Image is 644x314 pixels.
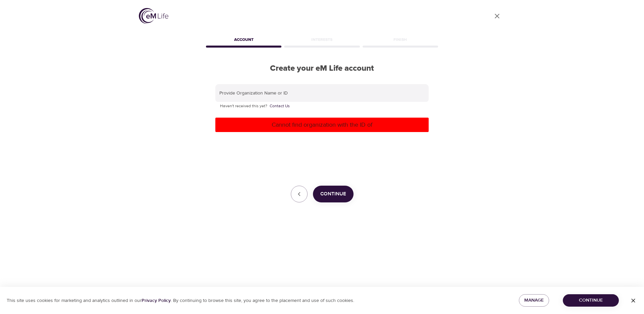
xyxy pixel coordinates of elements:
[142,298,171,304] a: Privacy Policy
[218,120,426,129] p: Cannot find organization with the ID of
[139,8,168,24] img: logo
[524,296,544,305] span: Manage
[270,103,290,110] a: Contact Us
[519,294,549,307] button: Manage
[563,294,619,307] button: Continue
[320,190,346,198] span: Continue
[205,64,439,73] h2: Create your eM Life account
[568,296,613,305] span: Continue
[220,103,424,110] p: Haven't received this yet?
[313,186,354,202] button: Continue
[489,8,505,24] a: close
